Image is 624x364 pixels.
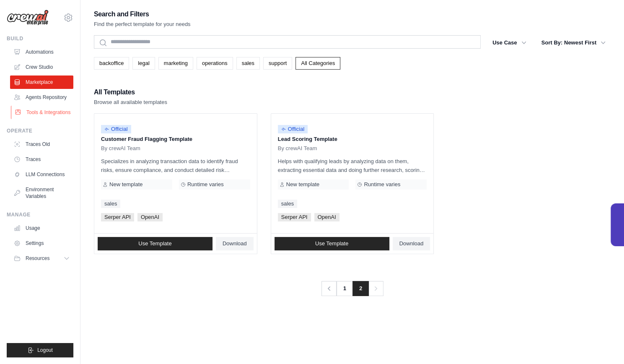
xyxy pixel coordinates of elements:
a: Crew Studio [10,60,73,74]
span: Use Template [138,240,171,247]
button: Resources [10,252,73,265]
p: Lead Scoring Template [278,135,427,143]
span: Download [223,240,247,247]
button: Logout [7,343,73,357]
span: New template [286,181,319,188]
p: Customer Fraud Flagging Template [101,135,250,143]
span: Use Template [315,240,348,247]
a: Use Template [98,237,212,250]
button: Use Case [487,35,531,50]
a: backoffice [94,57,129,70]
span: Download [399,240,424,247]
a: Traces Old [10,138,73,151]
a: Environment Variables [10,183,73,203]
a: Download [393,237,430,250]
a: marketing [158,57,193,70]
a: operations [197,57,233,70]
span: By crewAI Team [101,145,140,152]
div: Manage [7,211,73,218]
a: support [263,57,292,70]
a: Tools & Integrations [11,106,74,119]
a: Marketplace [10,75,73,89]
span: Runtime varies [364,181,400,188]
span: New template [109,181,142,188]
p: Helps with qualifying leads by analyzing data on them, extracting essential data and doing furthe... [278,157,427,174]
h2: All Templates [94,86,167,98]
a: Traces [10,153,73,166]
button: Sort By: Newest First [536,35,611,50]
span: Resources [26,255,49,262]
span: Serper API [101,213,134,221]
span: Serper API [278,213,311,221]
a: LLM Connections [10,168,73,181]
span: Official [101,125,131,133]
p: Find the perfect template for your needs [94,20,191,29]
span: OpenAI [314,213,339,221]
div: Build [7,35,73,42]
a: sales [278,200,297,208]
nav: Pagination [321,281,383,296]
a: All Categories [295,57,340,70]
div: Operate [7,127,73,134]
span: Logout [37,347,53,354]
p: Browse all available templates [94,98,167,107]
a: sales [101,200,120,208]
a: 1 [336,281,353,296]
span: Official [278,125,308,133]
a: Settings [10,237,73,250]
a: Agents Repository [10,91,73,104]
span: Runtime varies [187,181,224,188]
span: 2 [352,281,369,296]
a: Download [216,237,254,250]
a: sales [236,57,260,70]
a: legal [132,57,155,70]
img: Logo [7,10,49,26]
h2: Search and Filters [94,8,191,20]
p: Specializes in analyzing transaction data to identify fraud risks, ensure compliance, and conduct... [101,157,250,174]
a: Automations [10,45,73,59]
span: OpenAI [137,213,163,221]
a: Use Template [274,237,389,250]
span: By crewAI Team [278,145,317,152]
a: Usage [10,221,73,235]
